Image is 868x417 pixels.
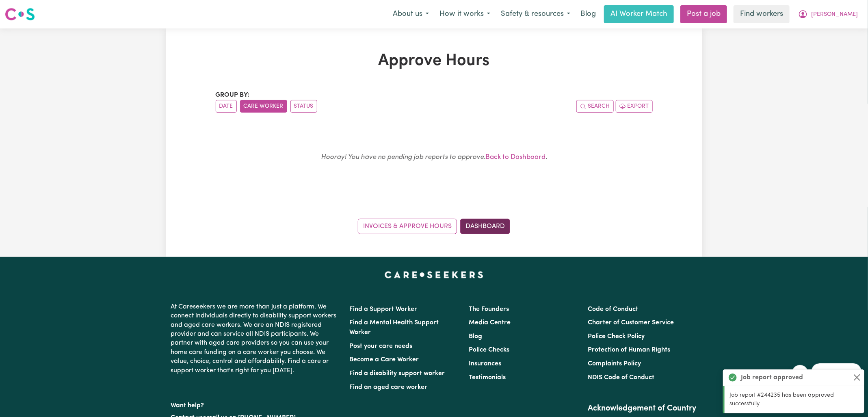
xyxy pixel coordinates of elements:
button: My Account [793,6,863,23]
a: Code of Conduct [588,306,638,313]
a: Careseekers home page [385,271,483,278]
a: Protection of Human Rights [588,347,670,353]
p: Want help? [171,398,340,410]
a: Complaints Policy [588,361,641,367]
button: Search [576,100,614,113]
strong: Job report approved [741,373,803,382]
a: Police Checks [469,347,509,353]
a: Find a Support Worker [350,306,418,313]
h1: Approve Hours [216,51,653,71]
a: Find a Mental Health Support Worker [350,319,439,336]
button: sort invoices by care worker [240,100,287,113]
a: AI Worker Match [604,5,674,23]
span: Group by: [216,92,250,98]
p: Job report #244235 has been approved successfully [729,391,859,408]
iframe: Message from company [812,363,862,381]
a: Dashboard [460,219,510,234]
button: sort invoices by date [216,100,237,113]
a: Careseekers logo [5,5,35,24]
a: Invoices & Approve Hours [358,219,457,234]
img: Careseekers logo [5,7,35,22]
button: Close [852,373,862,382]
a: Find workers [734,5,790,23]
p: At Careseekers we are more than just a platform. We connect individuals directly to disability su... [171,299,340,378]
a: Blog [469,333,482,340]
button: About us [387,6,434,23]
a: Become a Care Worker [350,356,419,363]
button: sort invoices by paid status [290,100,317,113]
a: Testimonials [469,374,506,381]
a: Post your care needs [350,343,413,350]
a: Insurances [469,361,501,367]
button: Safety & resources [496,6,576,23]
button: How it works [434,6,496,23]
a: Post a job [680,5,727,23]
iframe: Close message [792,365,808,381]
a: Find an aged care worker [350,384,428,391]
a: Charter of Customer Service [588,319,674,326]
a: Blog [576,5,601,23]
em: Hooray! You have no pending job reports to approve. [321,154,485,161]
a: Find a disability support worker [350,370,445,377]
a: Back to Dashboard [485,154,545,161]
a: Police Check Policy [588,333,645,340]
small: . [321,154,547,161]
span: [PERSON_NAME] [811,10,858,19]
h2: Acknowledgement of Country [588,404,697,413]
a: Media Centre [469,319,511,326]
button: Export [616,100,653,113]
a: The Founders [469,306,509,313]
a: NDIS Code of Conduct [588,374,654,381]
